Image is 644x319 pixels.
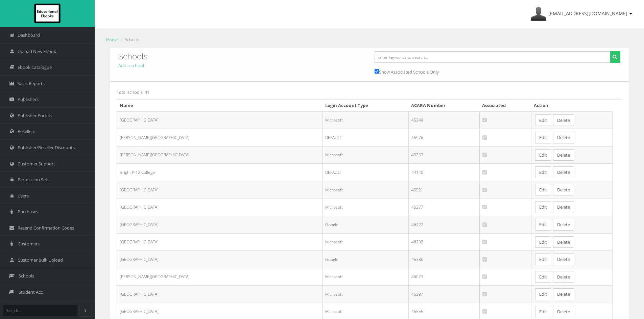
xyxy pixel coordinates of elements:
th: ACARA Number [408,100,479,112]
span: Publisher Portals [18,112,52,119]
td: [PERSON_NAME][GEOGRAPHIC_DATA] [117,146,323,164]
td: 46222 [408,216,479,233]
td: 45349 [408,111,479,129]
input: Show Associated Schools Only [375,69,379,74]
span: Ebook Catalogue [18,64,52,71]
span: Dashboard [18,32,40,38]
td: [GEOGRAPHIC_DATA] [117,198,323,216]
td: Google [323,216,408,233]
button: Delete [553,114,574,126]
span: Permission Sets [18,177,49,183]
a: Edit [535,201,551,213]
th: Name [117,100,323,112]
p: Total schools: 41 [117,88,622,96]
td: Microsoft [323,181,408,198]
td: DEFAULT [323,164,408,181]
td: Microsoft [323,286,408,303]
span: Customer Bulk Upload [18,257,63,263]
h3: Schools [118,52,364,61]
td: Microsoft [323,198,408,216]
td: 46232 [408,233,479,251]
button: Delete [553,166,574,178]
button: Delete [553,184,574,196]
button: Delete [553,271,574,283]
a: Add a school [118,62,144,69]
span: Resellers [18,128,35,135]
input: Search... [3,305,77,316]
td: 46023 [408,268,479,286]
td: DEFAULT [323,129,408,147]
span: Publishers [18,96,39,103]
td: 45386 [408,251,479,268]
button: Delete [553,219,574,231]
td: 44140 [408,164,479,181]
span: Publisher/Reseller Discounts [18,144,75,151]
a: Edit [535,288,551,300]
a: Edit [535,132,551,143]
th: Action [531,100,612,112]
span: Schools [19,273,34,279]
button: Delete [553,149,574,161]
span: Customers [18,241,40,247]
td: Bright P-12 College [117,164,323,181]
button: Delete [553,132,574,143]
a: Edit [535,184,551,196]
th: Associated [479,100,531,112]
td: Google [323,251,408,268]
td: [GEOGRAPHIC_DATA] [117,251,323,268]
span: Customer Support [18,161,55,167]
td: [GEOGRAPHIC_DATA] [117,181,323,198]
td: [PERSON_NAME][GEOGRAPHIC_DATA] [117,268,323,286]
button: Delete [553,254,574,265]
a: Edit [535,254,551,265]
td: Microsoft [323,233,408,251]
span: Sales Reports [18,80,45,87]
td: Microsoft [323,111,408,129]
button: Delete [553,201,574,213]
a: Edit [535,236,551,248]
span: Purchases [18,209,38,215]
td: Microsoft [323,146,408,164]
td: 45521 [408,181,479,198]
td: 45976 [408,129,479,147]
a: Edit [535,149,551,161]
td: [PERSON_NAME][GEOGRAPHIC_DATA] [117,129,323,147]
td: 45357 [408,146,479,164]
a: Edit [535,271,551,283]
span: Upload New Ebook [18,48,56,55]
td: 45377 [408,198,479,216]
button: Delete [553,306,574,318]
input: Enter keywords to search... [375,51,611,63]
button: Delete [553,288,574,300]
td: [GEOGRAPHIC_DATA] [117,111,323,129]
td: [GEOGRAPHIC_DATA] [117,216,323,233]
a: Edit [535,306,551,318]
td: 45397 [408,286,479,303]
span: Student Acc. [19,289,44,295]
td: [GEOGRAPHIC_DATA] [117,233,323,251]
button: Delete [553,236,574,248]
span: Users [18,193,29,199]
label: Show Associated Schools Only [375,68,439,76]
a: Home [106,36,118,43]
td: Microsoft [323,268,408,286]
a: Edit [535,114,551,126]
img: Avatar [530,6,547,22]
th: Login Account Type [323,100,408,112]
li: Schools [119,36,140,43]
a: Edit [535,219,551,231]
a: Edit [535,166,551,178]
span: Resend Confirmation Codes [18,225,74,231]
td: [GEOGRAPHIC_DATA] [117,286,323,303]
span: [EMAIL_ADDRESS][DOMAIN_NAME] [548,10,627,17]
